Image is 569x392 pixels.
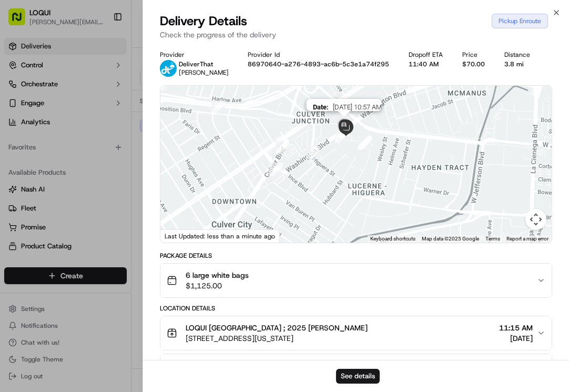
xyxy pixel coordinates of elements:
a: Powered byPylon [74,178,127,186]
div: We're available if you need us! [36,112,133,120]
a: Report a map error [506,236,548,242]
div: Location Details [160,304,553,313]
div: 17 [211,100,225,114]
div: 24 [335,129,349,143]
div: Dropoff ETA [409,51,445,59]
div: Provider [160,51,231,59]
div: 19 [269,163,283,176]
img: 1736555255976-a54dd68f-1ca7-489b-9aae-adbdc363a1c4 [11,101,29,120]
span: Date : [312,103,328,111]
div: Price [462,51,487,59]
span: [DATE] 10:57 AM [332,103,381,111]
span: [STREET_ADDRESS][US_STATE] [186,333,368,344]
div: 23 [358,136,372,150]
button: 6 large white bags$1,125.00 [160,264,552,297]
p: Welcome 👋 [11,43,191,60]
span: LOQUI [GEOGRAPHIC_DATA] ; 2025 [PERSON_NAME] [186,323,368,333]
input: Got a question? Start typing here... [27,69,189,80]
div: 3.8 mi [504,60,533,68]
button: LOQUI [GEOGRAPHIC_DATA] ; 2025 [PERSON_NAME][STREET_ADDRESS][US_STATE]11:15 AM[DATE] [160,316,552,350]
span: 11:15 AM [499,323,533,333]
div: 18 [276,140,289,154]
div: Start new chat [36,101,172,112]
div: 21 [358,136,372,149]
span: Knowledge Base [21,153,80,163]
p: Check the progress of the delivery [160,29,553,40]
div: 📗 [11,154,19,162]
p: DeliverThat [179,60,229,68]
span: API Documentation [99,153,169,163]
div: Package Details [160,252,553,260]
a: Open this area in Google Maps (opens a new window) [163,229,198,243]
div: $70.00 [462,60,487,68]
span: $1,125.00 [186,280,249,291]
div: Provider Id [248,51,392,59]
button: 86970640-a276-4893-ac6b-5c3e1a74f295 [248,60,389,68]
a: Terms (opens in new tab) [485,236,500,242]
div: 11:40 AM [409,60,445,68]
span: [DATE] [499,333,533,344]
span: Map data ©2025 Google [422,236,479,242]
button: Keyboard shortcuts [370,235,415,243]
span: [PERSON_NAME] [179,68,229,77]
img: profile_deliverthat_partner.png [160,60,177,77]
div: 20 [306,146,320,159]
span: Delivery Details [160,13,247,29]
button: Start new chat [179,104,191,117]
div: 💻 [89,154,97,162]
button: Map camera controls [525,209,546,230]
span: Pylon [105,178,127,186]
a: 💻API Documentation [85,148,173,167]
span: 6 large white bags [186,270,249,280]
button: See details [336,369,380,384]
div: Distance [504,51,533,59]
img: Google [163,229,198,243]
a: 📗Knowledge Base [6,148,85,167]
img: Nash [11,12,32,33]
div: Last Updated: less than a minute ago [160,229,280,243]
